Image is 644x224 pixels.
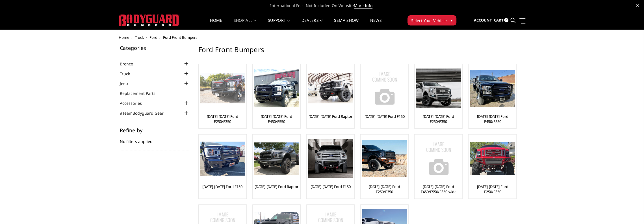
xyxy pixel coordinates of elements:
[416,184,461,194] a: [DATE]-[DATE] Ford F450/F550/F350-wide
[120,61,140,67] a: Bronco
[202,184,242,189] a: [DATE]-[DATE] Ford F150
[120,128,190,133] h5: Refine by
[474,13,492,28] a: Account
[310,184,350,189] a: [DATE]-[DATE] Ford F150
[268,18,290,29] a: Support
[198,45,516,58] h1: Ford Front Bumpers
[302,18,323,29] a: Dealers
[119,35,129,40] a: Home
[504,18,508,22] span: 0
[365,114,405,119] a: [DATE]-[DATE] Ford F150
[470,184,515,194] a: [DATE]-[DATE] Ford F250/F350
[120,100,149,106] a: Accessories
[451,17,453,23] span: ▾
[362,66,407,111] img: No Image
[416,136,461,181] img: No Image
[120,71,137,77] a: Truck
[362,184,407,194] a: [DATE]-[DATE] Ford F250/F350
[370,18,381,29] a: News
[210,18,222,29] a: Home
[494,13,508,28] a: Cart 0
[120,128,190,150] div: No filters applied
[200,114,245,124] a: [DATE]-[DATE] Ford F250/F350
[120,45,190,50] h5: Categories
[334,18,359,29] a: SEMA Show
[407,15,456,25] button: Select Your Vehicle
[309,114,352,119] a: [DATE]-[DATE] Ford Raptor
[135,35,144,40] a: Truck
[163,35,197,40] span: Ford Front Bumpers
[254,114,299,124] a: [DATE]-[DATE] Ford F450/F550
[494,18,503,23] span: Cart
[470,114,515,124] a: [DATE]-[DATE] Ford F450/F550
[120,90,162,96] a: Replacement Parts
[354,3,372,8] a: More Info
[416,136,461,181] a: No Image
[255,184,298,189] a: [DATE]-[DATE] Ford Raptor
[120,80,135,86] a: Jeep
[362,66,407,111] a: No Image
[411,18,447,24] span: Select Your Vehicle
[149,35,157,40] a: Ford
[616,197,644,224] iframe: Chat Widget
[120,110,171,116] a: #TeamBodyguard Gear
[234,18,257,29] a: shop all
[474,18,492,23] span: Account
[416,114,461,124] a: [DATE]-[DATE] Ford F250/F350
[119,14,179,26] img: BODYGUARD BUMPERS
